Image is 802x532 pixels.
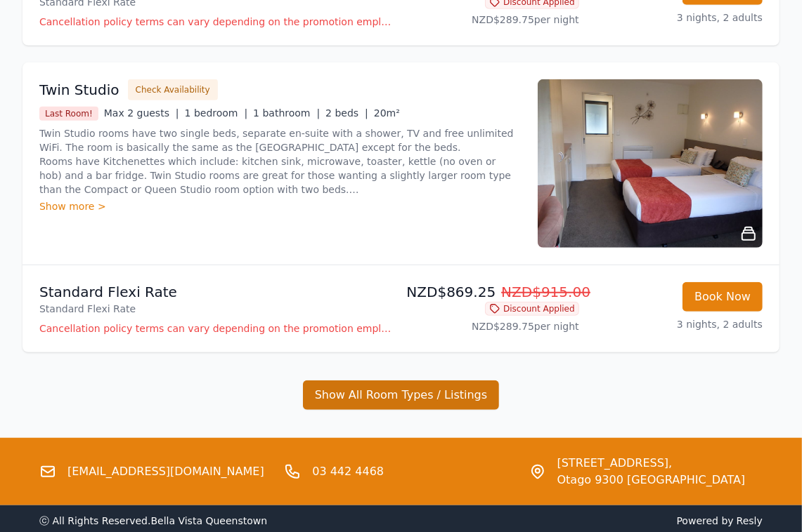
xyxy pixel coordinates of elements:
button: Show All Room Types / Listings [303,380,500,410]
a: [EMAIL_ADDRESS][DOMAIN_NAME] [67,463,264,480]
button: Book Now [683,282,763,312]
span: 20m² [374,107,400,119]
span: ⓒ All Rights Reserved. Bella Vista Queenstown [39,515,267,526]
h3: Twin Studio [39,80,119,100]
p: Cancellation policy terms can vary depending on the promotion employed and the time of stay of th... [39,15,396,29]
p: Standard Flexi Rate [39,302,396,316]
div: Show more > [39,199,521,213]
a: 03 442 4468 [312,463,384,480]
span: 1 bedroom | [185,107,248,119]
p: Standard Flexi Rate [39,282,396,302]
span: Otago 9300 [GEOGRAPHIC_DATA] [557,472,746,488]
p: 3 nights, 2 adults [590,317,763,331]
span: [STREET_ADDRESS], [557,455,746,472]
a: Resly [737,515,763,526]
span: 2 beds | [325,107,368,119]
p: 3 nights, 2 adults [590,11,763,25]
span: Last Room! [39,107,98,121]
p: NZD$289.75 per night [407,319,579,333]
button: Check Availability [128,79,218,100]
span: Max 2 guests | [104,107,179,119]
p: NZD$869.25 [407,282,579,302]
p: Twin Studio rooms have two single beds, separate en-suite with a shower, TV and free unlimited Wi... [39,126,521,197]
p: NZD$289.75 per night [407,13,579,27]
p: Cancellation policy terms can vary depending on the promotion employed and the time of stay of th... [39,321,396,335]
span: 1 bathroom | [253,107,320,119]
span: Powered by [407,514,763,528]
span: NZD$915.00 [501,284,590,300]
span: Discount Applied [485,302,579,316]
